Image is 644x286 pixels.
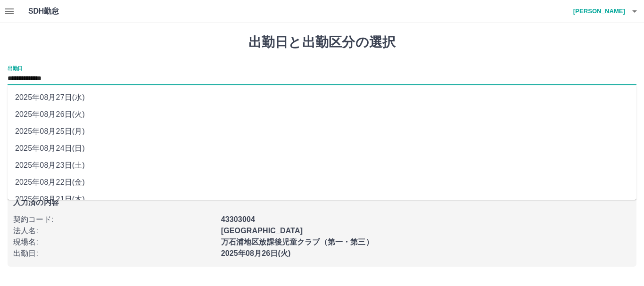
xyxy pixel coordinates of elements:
[13,248,215,259] p: 出勤日 :
[221,238,373,246] b: 万石浦地区放課後児童クラブ（第一・第三）
[221,215,255,223] b: 43303004
[8,106,636,123] li: 2025年08月26日(火)
[8,65,23,72] label: 出勤日
[13,199,631,206] p: 入力済の内容
[13,214,215,225] p: 契約コード :
[8,191,636,208] li: 2025年08月21日(木)
[8,123,636,140] li: 2025年08月25日(月)
[8,140,636,157] li: 2025年08月24日(日)
[13,237,215,248] p: 現場名 :
[8,157,636,174] li: 2025年08月23日(土)
[221,227,303,235] b: [GEOGRAPHIC_DATA]
[8,34,636,50] h1: 出勤日と出勤区分の選択
[8,174,636,191] li: 2025年08月22日(金)
[8,89,636,106] li: 2025年08月27日(水)
[221,249,291,257] b: 2025年08月26日(火)
[13,225,215,237] p: 法人名 :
